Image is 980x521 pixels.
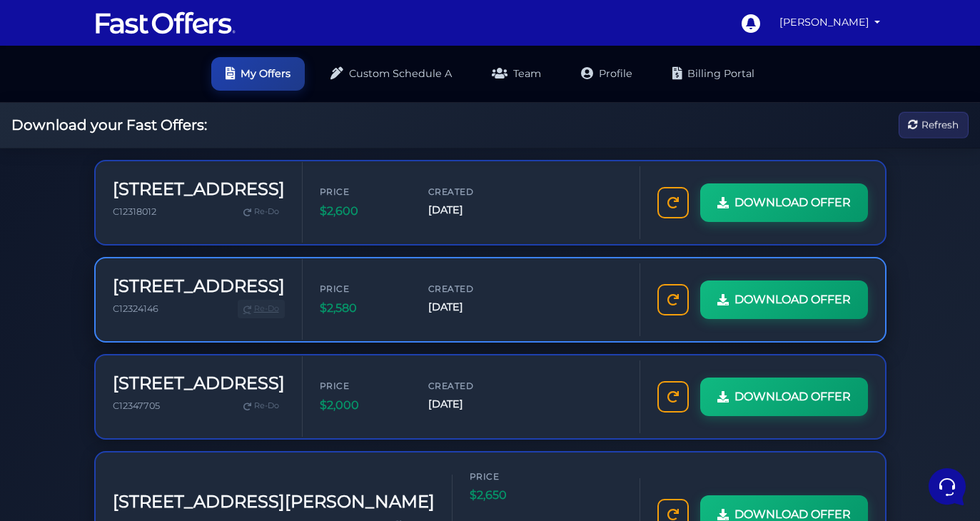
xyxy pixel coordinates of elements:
h3: [STREET_ADDRESS][PERSON_NAME] [113,492,435,512]
span: Re-Do [254,303,279,315]
span: Start a Conversation [103,177,200,188]
span: Price [320,185,405,198]
a: Re-Do [238,397,285,415]
button: Refresh [899,112,969,138]
button: Start a Conversation [23,168,263,197]
p: Home [43,410,67,423]
span: DOWNLOAD OFFER [734,388,851,406]
span: C12324146 [113,303,158,314]
button: Home [11,390,99,423]
a: Custom Schedule A [316,57,466,91]
span: Re-Do [254,400,279,413]
a: Billing Portal [658,57,769,91]
a: DOWNLOAD OFFER [700,280,868,319]
button: Messages [99,390,187,423]
a: Profile [567,57,647,91]
a: Team [478,57,555,91]
h3: [STREET_ADDRESS] [113,179,285,200]
span: Price [320,282,405,295]
span: $2,600 [320,202,405,221]
span: Created [428,379,514,393]
span: C12318012 [113,206,156,217]
span: [DATE] [428,299,514,315]
p: Messages [123,410,163,423]
span: Aura [60,126,220,140]
a: AuraThank you for trying. We will escalate this matter and have the support team look into it as ... [17,120,268,163]
span: Created [428,282,514,295]
span: C12347705 [113,400,160,411]
p: Help [221,410,240,423]
span: $2,580 [320,299,405,318]
span: $2,650 [470,486,555,505]
h3: [STREET_ADDRESS] [113,276,285,297]
a: Open Help Center [178,226,263,237]
button: Help [186,390,274,423]
span: Created [428,185,514,198]
a: Re-Do [238,203,285,221]
h2: Download your Fast Offers: [11,116,207,133]
a: See all [231,103,263,114]
p: 7mo ago [228,126,263,138]
span: Price [320,379,405,393]
span: DOWNLOAD OFFER [734,290,851,309]
a: DOWNLOAD OFFER [700,378,868,416]
span: Find an Answer [23,226,97,237]
a: Re-Do [238,300,285,318]
span: Price [470,470,555,483]
span: [DATE] [428,396,514,413]
span: DOWNLOAD OFFER [734,193,851,212]
h3: [STREET_ADDRESS] [113,373,285,394]
a: [PERSON_NAME] [774,9,886,36]
span: [DATE] [428,202,514,218]
span: Refresh [921,117,959,133]
span: $2,000 [320,396,405,415]
img: dark [23,127,51,156]
span: Your Conversations [23,103,116,114]
a: My Offers [211,57,305,91]
p: Thank you for trying. We will escalate this matter and have the support team look into it as soon... [60,143,220,157]
h2: Hello [DEMOGRAPHIC_DATA] 👋 [11,11,240,80]
input: Search for an Article... [32,256,233,270]
iframe: Customerly Messenger Launcher [926,465,969,508]
a: DOWNLOAD OFFER [700,183,868,222]
span: Re-Do [254,206,279,218]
